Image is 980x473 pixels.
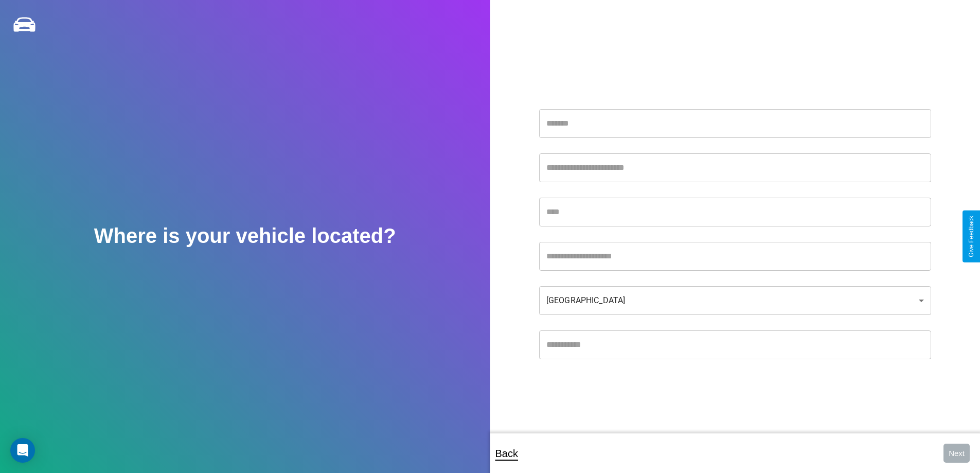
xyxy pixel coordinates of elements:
[943,444,970,463] button: Next
[968,216,975,257] div: Give Feedback
[10,438,35,463] div: Open Intercom Messenger
[539,286,931,315] div: [GEOGRAPHIC_DATA]
[94,224,396,248] h2: Where is your vehicle located?
[495,444,518,463] p: Back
